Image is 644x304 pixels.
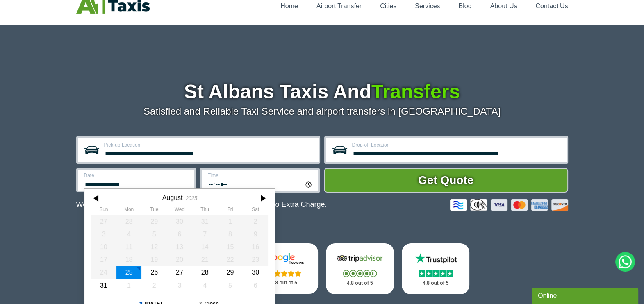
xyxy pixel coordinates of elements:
div: 29 August 2025 [217,266,243,279]
div: 12 August 2025 [141,240,167,253]
a: Cities [380,2,396,9]
div: 24 August 2025 [91,266,116,279]
div: 31 August 2025 [91,279,116,292]
div: 25 August 2025 [116,266,141,279]
div: 07 August 2025 [192,228,217,240]
label: Date [84,173,189,178]
div: 17 August 2025 [91,253,116,266]
div: 08 August 2025 [217,228,243,240]
a: About Us [490,2,517,9]
label: Drop-off Location [352,143,562,147]
th: Wednesday [167,206,192,215]
div: 18 August 2025 [116,253,141,266]
img: Stars [343,270,377,277]
img: Google [259,252,309,265]
button: Get Quote [324,168,568,193]
div: 05 August 2025 [141,228,167,240]
iframe: chat widget [532,286,640,304]
div: 30 August 2025 [243,266,268,279]
div: 27 July 2025 [91,215,116,228]
th: Thursday [192,206,217,215]
p: 4.8 out of 5 [335,278,385,288]
img: Credit And Debit Cards [450,199,568,211]
div: 22 August 2025 [217,253,243,266]
span: The Car at No Extra Charge. [233,200,327,209]
div: 21 August 2025 [192,253,217,266]
a: Google Stars 4.8 out of 5 [250,243,318,294]
img: Trustpilot [411,252,460,265]
div: 29 July 2025 [141,215,167,228]
a: Airport Transfer [316,2,362,9]
div: 10 August 2025 [91,240,116,253]
div: 27 August 2025 [167,266,192,279]
p: We Now Accept Card & Contactless Payment In [76,200,327,209]
th: Sunday [91,206,116,215]
div: 06 August 2025 [167,228,192,240]
a: Trustpilot Stars 4.8 out of 5 [402,243,470,294]
div: 28 August 2025 [192,266,217,279]
div: 04 September 2025 [192,279,217,292]
div: 23 August 2025 [243,253,268,266]
div: 30 July 2025 [167,215,192,228]
th: Monday [116,206,141,215]
div: 05 September 2025 [217,279,243,292]
h1: St Albans Taxis And [76,82,568,102]
div: 01 August 2025 [217,215,243,228]
div: 02 August 2025 [243,215,268,228]
div: 28 July 2025 [116,215,141,228]
a: Services [415,2,440,9]
div: 03 August 2025 [91,228,116,240]
th: Tuesday [141,206,167,215]
a: Tripadvisor Stars 4.8 out of 5 [326,243,394,294]
div: 02 September 2025 [141,279,167,292]
p: Satisfied and Reliable Taxi Service and airport transfers in [GEOGRAPHIC_DATA] [76,106,568,117]
div: 11 August 2025 [116,240,141,253]
div: 20 August 2025 [167,253,192,266]
label: Time [208,173,313,178]
div: 04 August 2025 [116,228,141,240]
img: Stars [267,270,301,277]
img: Stars [419,270,453,277]
div: 16 August 2025 [243,240,268,253]
a: Contact Us [535,2,568,9]
div: August [162,194,182,202]
label: Pick-up Location [104,143,314,147]
div: 19 August 2025 [141,253,167,266]
th: Friday [217,206,243,215]
img: Tripadvisor [335,252,385,265]
span: Transfers [371,81,460,102]
div: 31 July 2025 [192,215,217,228]
div: 09 August 2025 [243,228,268,240]
div: 2025 [185,195,197,201]
div: 01 September 2025 [116,279,141,292]
th: Saturday [243,206,268,215]
p: 4.8 out of 5 [259,278,309,288]
p: 4.8 out of 5 [411,278,461,288]
a: Blog [458,2,471,9]
div: 06 September 2025 [243,279,268,292]
div: 13 August 2025 [167,240,192,253]
div: 14 August 2025 [192,240,217,253]
a: Home [280,2,298,9]
div: 26 August 2025 [141,266,167,279]
div: 03 September 2025 [167,279,192,292]
div: 15 August 2025 [217,240,243,253]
